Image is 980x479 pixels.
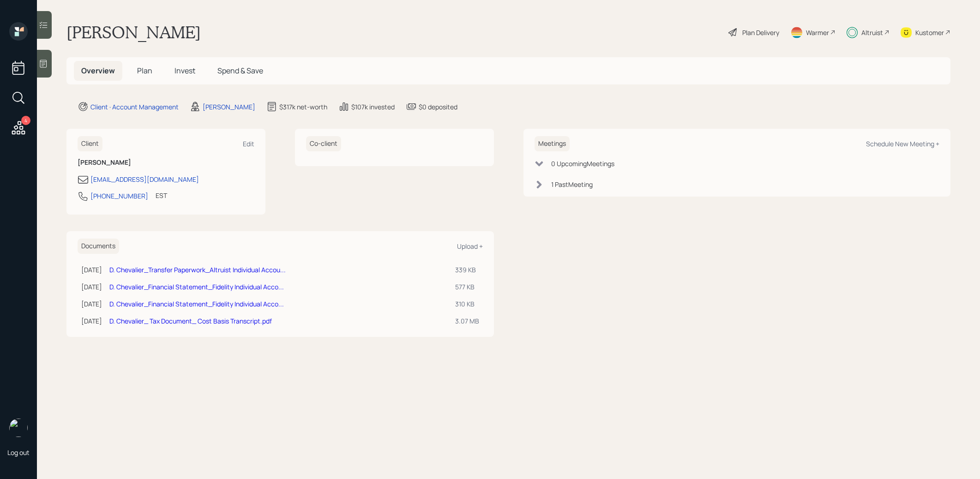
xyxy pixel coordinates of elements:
[78,136,102,151] h6: Client
[243,139,254,148] div: Edit
[742,28,779,37] div: Plan Delivery
[7,448,30,457] div: Log out
[109,265,286,274] a: D. Chevalier_Transfer Paperwork_Altruist Individual Accou...
[81,316,102,326] div: [DATE]
[90,191,148,201] div: [PHONE_NUMBER]
[109,317,272,325] a: D. Chevalier_ Tax Document_ Cost Basis Transcript.pdf
[217,66,263,76] span: Spend & Save
[156,191,167,200] div: EST
[419,102,457,112] div: $0 deposited
[90,102,179,112] div: Client · Account Management
[81,299,102,309] div: [DATE]
[90,174,199,184] div: [EMAIL_ADDRESS][DOMAIN_NAME]
[109,282,284,291] a: D. Chevalier_Financial Statement_Fidelity Individual Acco...
[455,299,479,309] div: 310 KB
[457,242,483,251] div: Upload +
[866,139,939,148] div: Schedule New Meeting +
[78,239,119,254] h6: Documents
[861,28,883,37] div: Altruist
[915,28,944,37] div: Kustomer
[21,116,30,125] div: 4
[203,102,255,112] div: [PERSON_NAME]
[137,66,152,76] span: Plan
[109,299,284,308] a: D. Chevalier_Financial Statement_Fidelity Individual Acco...
[351,102,395,112] div: $107k invested
[279,102,327,112] div: $317k net-worth
[81,282,102,292] div: [DATE]
[551,180,593,189] div: 1 Past Meeting
[535,136,570,151] h6: Meetings
[455,282,479,292] div: 577 KB
[551,159,614,168] div: 0 Upcoming Meeting s
[81,265,102,275] div: [DATE]
[455,316,479,326] div: 3.07 MB
[81,66,115,76] span: Overview
[306,136,341,151] h6: Co-client
[66,22,201,42] h1: [PERSON_NAME]
[78,159,254,167] h6: [PERSON_NAME]
[174,66,195,76] span: Invest
[9,419,28,437] img: treva-nostdahl-headshot.png
[806,28,829,37] div: Warmer
[455,265,479,275] div: 339 KB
